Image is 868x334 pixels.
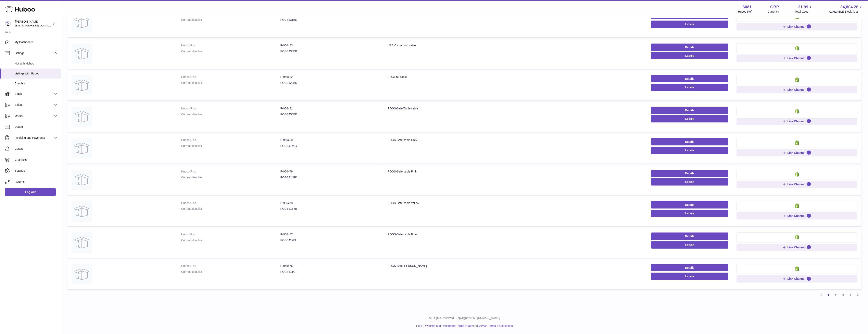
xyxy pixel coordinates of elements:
div: POGS-Safe cable Blue [388,232,643,236]
img: POGS-Splitter cable [72,12,92,32]
dt: Huboo P no [181,75,280,79]
button: Link Channel [737,55,857,62]
a: Details [651,232,728,240]
strong: 6081 [743,4,752,10]
button: Labels [651,21,728,28]
span: [EMAIL_ADDRESS][DOMAIN_NAME] [15,24,60,27]
span: AVAILABLE Stock Total [829,10,863,14]
dt: Huboo P no [181,201,280,205]
dt: Current identifier [181,144,280,148]
img: POGS-Safe cable Yellow [72,201,92,222]
div: [PERSON_NAME] [15,20,52,27]
dt: Huboo P no [181,170,280,174]
span: Stock [15,92,53,96]
span: Link Channel [788,246,805,249]
img: POGS-Safe Turtle cable [72,107,92,127]
dd: POGS430BK [280,49,379,53]
li: and [424,324,513,328]
div: Huboo Ref [738,10,752,14]
a: Help [416,324,422,327]
dd: POGS414PK [280,176,379,179]
span: Link Channel [788,119,805,123]
dd: P-956482 [280,75,379,79]
button: Labels [651,210,728,217]
dd: P-956478 [280,201,379,205]
dt: Huboo P no [181,232,280,236]
dt: Huboo P no [181,138,280,142]
button: Labels [651,52,728,59]
dt: Current identifier [181,176,280,179]
img: USB-C charging cable [72,44,92,64]
img: internalAdmin-6081@internal.huboo.com [5,21,11,27]
span: Bundles [15,82,58,85]
span: Cases [15,147,58,151]
img: shopify-small.png [795,266,799,271]
div: POGS-Safe cable Yellow [388,201,643,205]
a: Details [651,44,728,51]
span: Orders [15,114,53,118]
a: Details [651,201,728,208]
div: POGS-Safe cable Grey [388,138,643,142]
strong: GBP [770,4,779,10]
a: Details [651,170,728,177]
img: shopify-small.png [795,109,799,114]
dd: P-956477 [280,232,379,236]
dt: Current identifier [181,112,280,116]
div: POGLink cable [388,75,643,79]
dd: POGS415GY [280,144,379,148]
span: Listings [15,51,53,55]
div: POGS-Safe Turtle cable [388,107,643,110]
img: shopify-small.png [795,77,799,82]
div: Currency [768,10,779,14]
dd: P-956476 [280,264,379,268]
span: Invoicing and Payments [15,136,53,140]
span: Settings [15,169,58,173]
dd: P-956481 [280,107,379,110]
dd: POGS411GR [280,270,379,274]
dd: P-956483 [280,44,379,47]
div: USB-C charging cable [388,44,643,47]
img: POGS-Safe cable Green [72,264,92,284]
img: shopify-small.png [795,203,799,208]
button: Labels [651,115,728,122]
button: Link Channel [737,149,857,156]
a: Details [651,75,728,82]
dt: Huboo P no [181,107,280,110]
a: Details [651,107,728,114]
span: 34,804.26 [840,4,858,10]
a: 2 [832,291,840,299]
span: Link Channel [788,182,805,186]
button: Link Channel [737,86,857,93]
dt: Current identifier [181,238,280,242]
button: Labels [651,147,728,154]
button: Link Channel [737,275,857,282]
span: Link Channel [788,25,805,28]
button: Labels [651,178,728,186]
a: Log out [5,188,56,196]
a: Service Terms & Conditions [478,324,513,327]
span: Listings with Huboo [15,72,58,75]
img: POGS-Safe cable Grey [72,138,92,158]
button: Labels [651,241,728,249]
dt: Huboo P no [181,264,280,268]
button: Link Channel [737,118,857,125]
img: POGS-Safe cable Pink [72,170,92,190]
dd: POGS431BK [280,18,379,22]
a: 3 [840,291,847,299]
span: Link Channel [788,151,805,155]
dd: POGS420BK [280,81,379,85]
dt: Current identifier [181,270,280,274]
a: Details [651,264,728,271]
dd: POGS450BK [280,112,379,116]
img: shopify-small.png [795,46,799,50]
dt: Huboo P no [181,44,280,47]
span: 31.99 [798,4,808,10]
a: Website and Dashboard Terms of Use [425,324,473,327]
img: shopify-small.png [795,172,799,177]
img: shopify-small.png [795,140,799,145]
dt: Current identifier [181,18,280,22]
span: Channels [15,158,58,162]
button: Link Channel [737,212,857,219]
span: My Dashboard [15,40,58,44]
span: Link Channel [788,88,805,92]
